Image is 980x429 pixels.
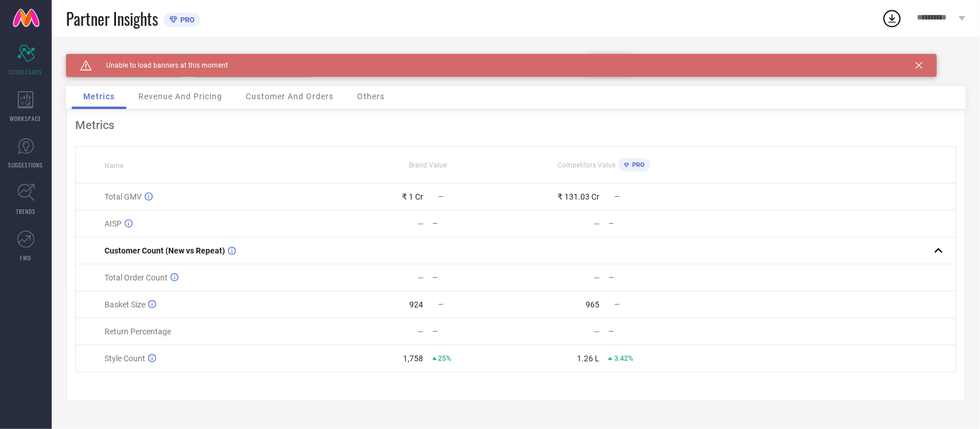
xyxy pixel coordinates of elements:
[614,354,633,362] span: 3.42%
[418,219,424,228] div: —
[439,301,444,309] span: —
[83,92,115,101] span: Metrics
[104,162,123,170] span: Name
[9,68,43,76] span: SCORECARDS
[92,61,228,69] span: Unable to load banners at this moment
[16,207,36,216] span: TRENDS
[357,92,385,101] span: Others
[439,354,452,362] span: 25%
[594,219,600,228] div: —
[629,161,645,169] span: PRO
[66,7,158,30] span: Partner Insights
[75,118,956,132] div: Metrics
[433,327,516,336] div: —
[21,253,32,262] span: FWD
[586,300,599,309] div: 965
[418,327,424,336] div: —
[104,273,168,282] span: Total Order Count
[104,327,171,336] span: Return Percentage
[609,327,691,336] div: —
[402,192,424,201] div: ₹ 1 Cr
[557,161,615,169] span: Competitors Value
[609,220,691,228] div: —
[418,273,424,282] div: —
[10,114,42,123] span: WORKSPACE
[557,192,599,201] div: ₹ 131.03 Cr
[609,274,691,282] div: —
[104,300,145,309] span: Basket Size
[614,193,619,201] span: —
[104,192,142,201] span: Total GMV
[433,220,516,228] div: —
[104,246,225,255] span: Customer Count (New vs Repeat)
[9,161,44,169] span: SUGGESTIONS
[104,219,122,228] span: AISP
[614,301,619,309] span: —
[410,300,424,309] div: 924
[433,274,516,282] div: —
[177,15,195,24] span: PRO
[66,54,181,62] div: Brand
[246,92,334,101] span: Customer And Orders
[409,161,447,169] span: Brand Value
[404,354,424,363] div: 1,758
[138,92,222,101] span: Revenue And Pricing
[104,354,145,363] span: Style Count
[577,354,599,363] div: 1.26 L
[594,327,600,336] div: —
[439,193,444,201] span: —
[594,273,600,282] div: —
[882,8,902,29] div: Open download list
